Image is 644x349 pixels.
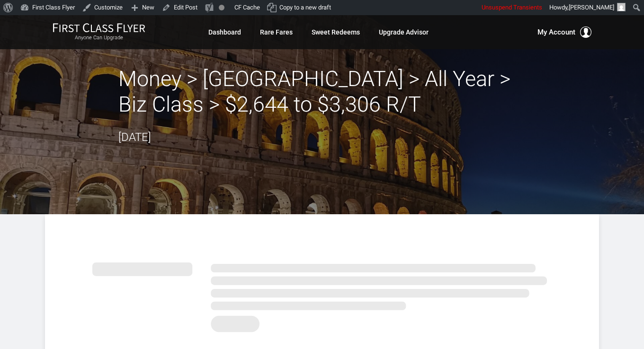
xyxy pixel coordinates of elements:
h2: Money > [GEOGRAPHIC_DATA] > All Year > Biz Class > $2,644 to $3,306 R/T [118,66,526,117]
a: Dashboard [208,24,241,41]
img: summary.svg [92,252,552,338]
a: First Class FlyerAnyone Can Upgrade [53,23,145,42]
button: My Account [537,26,591,38]
span: Unsuspend Transients [482,4,542,11]
img: First Class Flyer [53,23,145,33]
span: [PERSON_NAME] [569,4,614,11]
span: My Account [537,26,575,38]
a: Rare Fares [260,24,293,41]
a: Upgrade Advisor [379,24,429,41]
a: Sweet Redeems [312,24,360,41]
time: [DATE] [118,131,151,144]
small: Anyone Can Upgrade [53,35,145,41]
